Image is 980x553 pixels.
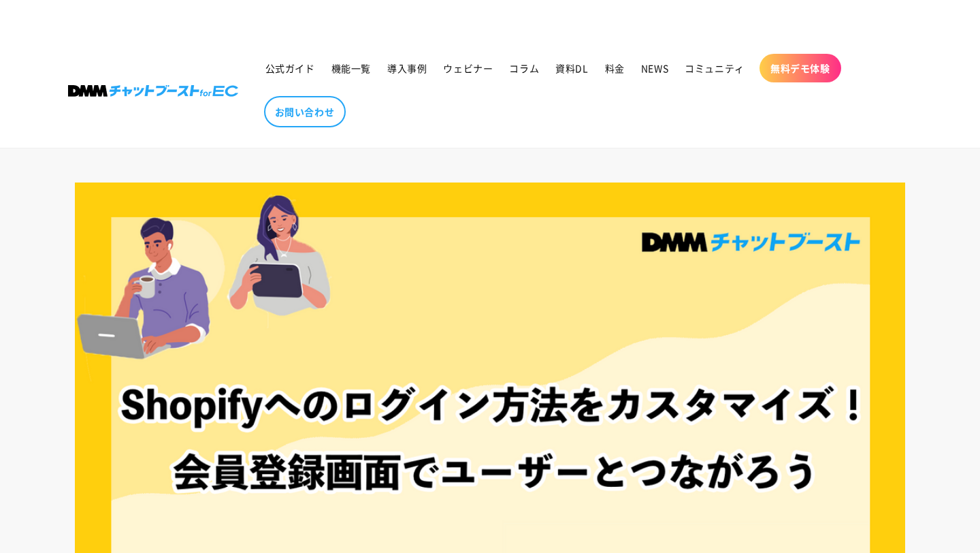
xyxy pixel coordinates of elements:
[443,62,493,74] span: ウェビナー
[605,62,625,74] span: 料金
[435,54,501,82] a: ウェビナー
[555,62,588,74] span: 資料DL
[379,54,435,82] a: 導入事例
[264,96,346,127] a: お問い合わせ
[257,54,323,82] a: 公式ガイド
[68,85,238,97] img: 株式会社DMM Boost
[759,54,841,82] a: 無料デモ体験
[501,54,547,82] a: コラム
[323,54,379,82] a: 機能一覧
[685,62,745,74] span: コミュニティ
[633,54,676,82] a: NEWS
[641,62,668,74] span: NEWS
[331,62,371,74] span: 機能一覧
[387,62,427,74] span: 導入事例
[676,54,753,82] a: コミュニティ
[547,54,596,82] a: 資料DL
[597,54,633,82] a: 料金
[275,106,335,118] span: お問い合わせ
[770,62,830,74] span: 無料デモ体験
[509,62,539,74] span: コラム
[265,62,315,74] span: 公式ガイド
